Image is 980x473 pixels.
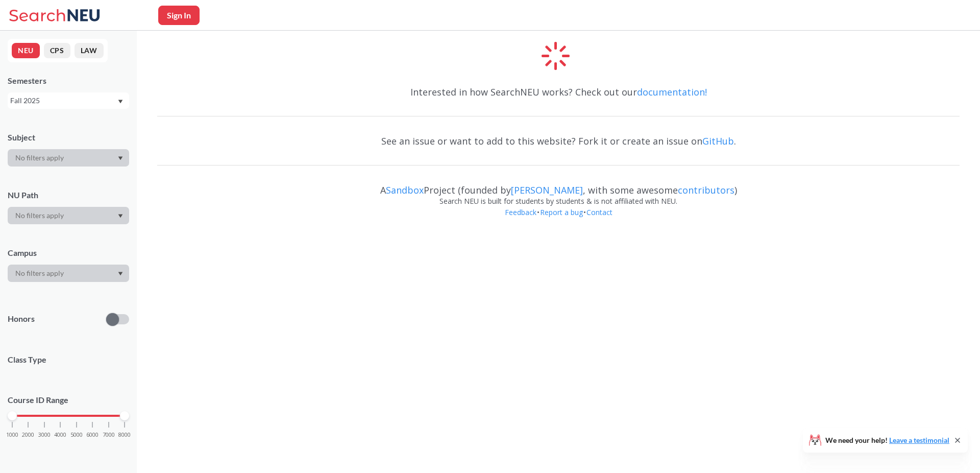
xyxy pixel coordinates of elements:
div: Fall 2025Dropdown arrow [8,92,129,109]
span: 4000 [54,432,66,438]
svg: Dropdown arrow [118,156,123,160]
p: Honors [8,313,35,325]
div: A Project (founded by , with some awesome ) [157,175,960,196]
div: Subject [8,132,129,143]
div: Interested in how SearchNEU works? Check out our [157,77,960,107]
div: See an issue or want to add to this website? Fork it or create an issue on . [157,126,960,156]
span: 6000 [86,432,99,438]
a: contributors [678,184,734,196]
div: Fall 2025 [10,95,117,106]
svg: Dropdown arrow [118,272,123,276]
div: Semesters [8,75,129,86]
span: 2000 [22,432,34,438]
svg: Dropdown arrow [118,214,123,218]
a: Feedback [504,207,537,217]
button: LAW [75,43,104,58]
p: Course ID Range [8,394,129,406]
a: [PERSON_NAME] [511,184,583,196]
svg: Dropdown arrow [118,100,123,104]
button: Sign In [158,6,200,25]
a: Leave a testimonial [889,436,949,444]
span: 7000 [103,432,115,438]
div: Dropdown arrow [8,149,129,167]
a: Sandbox [386,184,424,196]
span: 3000 [38,432,51,438]
div: Search NEU is built for students by students & is not affiliated with NEU. [157,196,960,207]
span: Class Type [8,354,129,365]
span: We need your help! [825,437,949,444]
span: 8000 [118,432,131,438]
button: NEU [12,43,40,58]
a: GitHub [702,135,734,147]
span: 1000 [6,432,18,438]
div: NU Path [8,190,129,201]
div: Dropdown arrow [8,207,129,224]
a: Report a bug [540,207,583,217]
div: • • [157,207,960,233]
div: Dropdown arrow [8,265,129,282]
span: 5000 [70,432,83,438]
div: Campus [8,247,129,258]
button: CPS [44,43,70,58]
a: documentation! [637,86,707,98]
a: Contact [586,207,613,217]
